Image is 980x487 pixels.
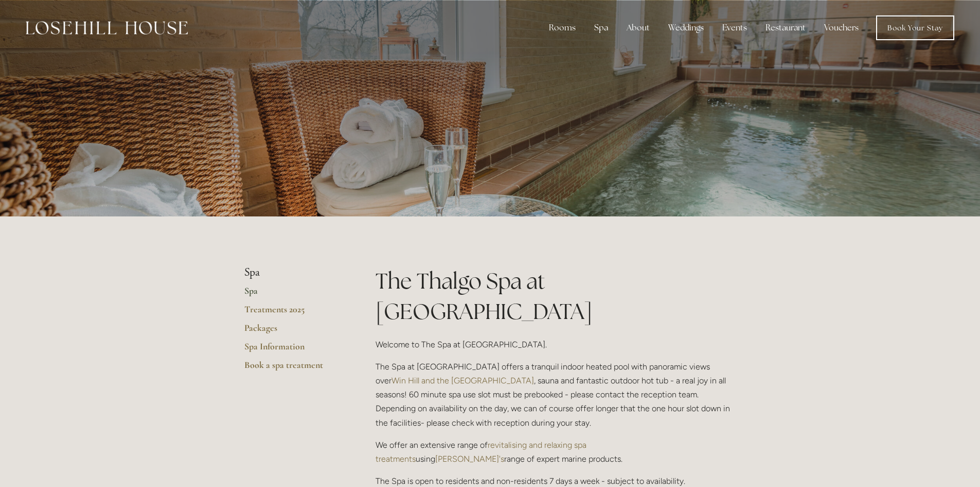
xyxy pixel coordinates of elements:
[435,454,504,464] a: [PERSON_NAME]'s
[244,341,343,359] a: Spa Information
[244,304,343,322] a: Treatments 2025
[714,18,755,38] div: Events
[391,376,534,385] a: Win Hill and the [GEOGRAPHIC_DATA]
[376,266,736,327] h1: The Thalgo Spa at [GEOGRAPHIC_DATA]
[244,266,343,279] li: Spa
[660,18,712,38] div: Weddings
[757,18,814,38] div: Restaurant
[816,18,867,38] a: Vouchers
[376,438,736,466] p: We offer an extensive range of using range of expert marine products.
[541,18,584,38] div: Rooms
[376,360,736,430] p: The Spa at [GEOGRAPHIC_DATA] offers a tranquil indoor heated pool with panoramic views over , sau...
[26,21,188,35] img: Losehill House
[586,18,616,38] div: Spa
[618,18,658,38] div: About
[244,285,343,304] a: Spa
[244,359,343,378] a: Book a spa treatment
[244,322,343,341] a: Packages
[876,15,954,40] a: Book Your Stay
[376,338,736,351] p: Welcome to The Spa at [GEOGRAPHIC_DATA].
